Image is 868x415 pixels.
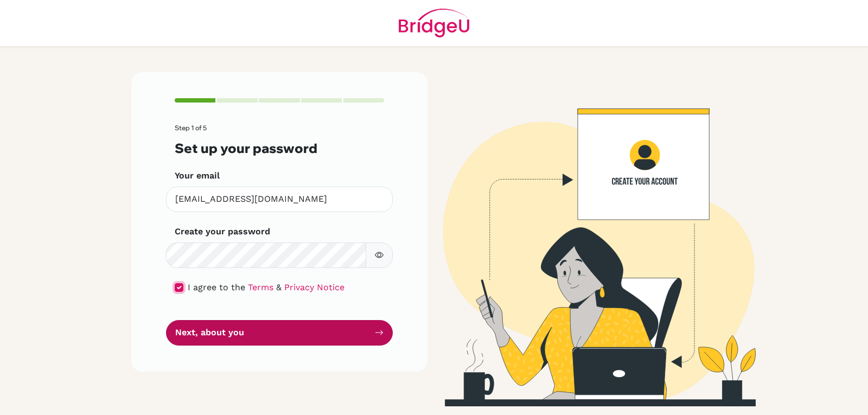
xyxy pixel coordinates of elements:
a: Privacy Notice [284,282,344,292]
span: Step 1 of 5 [175,124,207,132]
span: I agree to the [188,282,245,292]
button: Next, about you [166,320,393,346]
a: Terms [248,282,273,292]
label: Your email [175,169,220,182]
input: Insert your email* [166,187,393,212]
h3: Set up your password [175,141,384,156]
label: Create your password [175,225,270,238]
span: & [276,282,282,292]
